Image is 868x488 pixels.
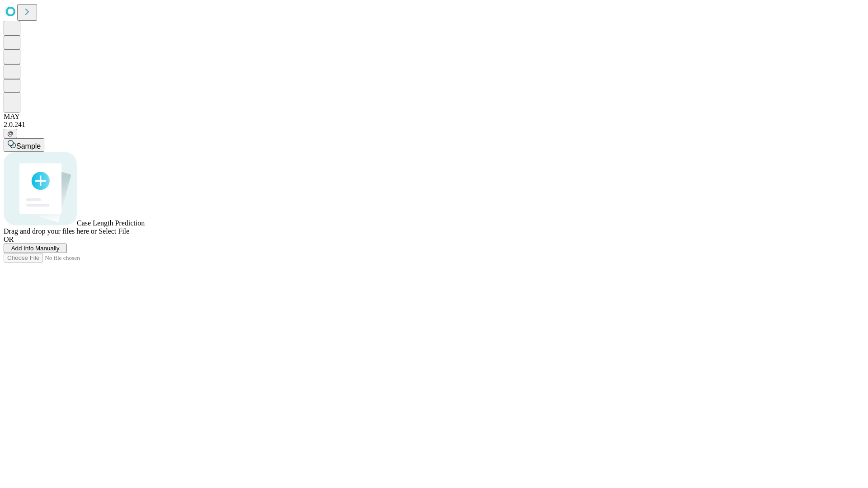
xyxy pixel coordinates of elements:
div: MAY [4,113,864,121]
span: Select File [99,227,129,235]
span: Case Length Prediction [77,219,145,227]
span: Add Info Manually [11,245,60,252]
button: Add Info Manually [4,244,67,253]
button: Sample [4,138,44,152]
span: Drag and drop your files here or [4,227,97,235]
span: @ [7,130,14,137]
span: OR [4,235,14,243]
div: 2.0.241 [4,121,864,129]
button: @ [4,129,17,138]
span: Sample [16,142,41,150]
